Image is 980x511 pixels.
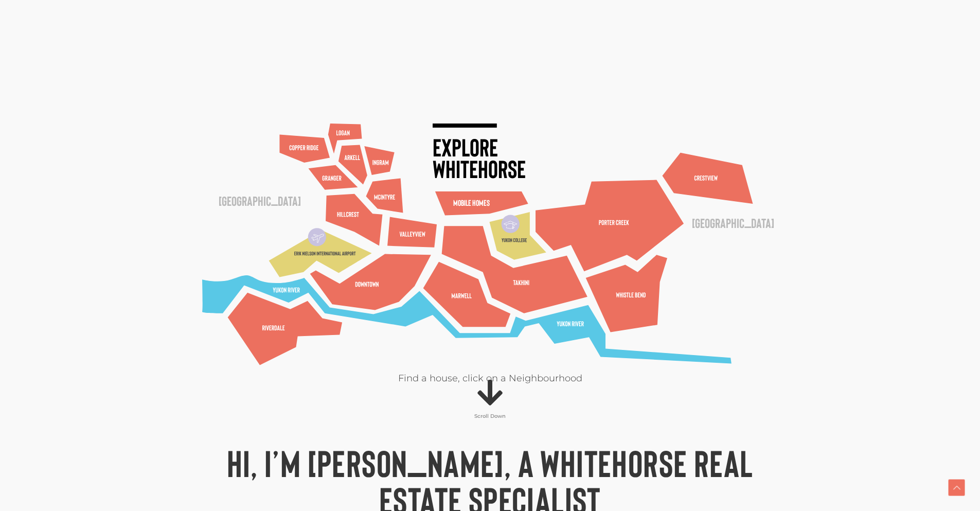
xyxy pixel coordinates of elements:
[453,198,490,207] text: Mobile Homes
[692,215,774,231] text: [GEOGRAPHIC_DATA]
[433,153,526,183] text: Whitehorse
[202,372,778,385] p: Find a house, click on a Neighbourhood
[433,132,498,162] text: Explore
[219,192,301,208] text: [GEOGRAPHIC_DATA]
